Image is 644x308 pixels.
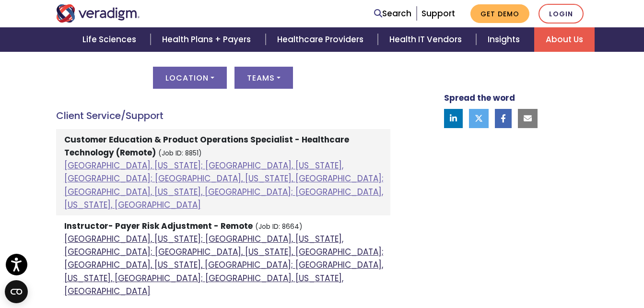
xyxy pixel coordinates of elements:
button: Location [153,67,227,89]
strong: Spread the word [444,92,515,104]
h4: Client Service/Support [56,110,390,121]
a: [GEOGRAPHIC_DATA], [US_STATE]; [GEOGRAPHIC_DATA], [US_STATE], [GEOGRAPHIC_DATA]; [GEOGRAPHIC_DATA... [64,233,384,297]
strong: Customer Education & Product Operations Specialist - Healthcare Technology (Remote) [64,134,349,158]
strong: Instructor- Payer Risk Adjustment - Remote [64,220,253,232]
a: Life Sciences [71,27,151,52]
a: Healthcare Providers [266,27,378,52]
small: (Job ID: 8851) [158,149,202,158]
a: Get Demo [470,4,529,23]
small: (Job ID: 8664) [255,222,303,231]
a: Search [374,7,411,20]
a: Support [422,8,455,19]
button: Open CMP widget [5,280,28,303]
button: Teams [234,67,293,89]
a: [GEOGRAPHIC_DATA], [US_STATE]; [GEOGRAPHIC_DATA], [US_STATE], [GEOGRAPHIC_DATA]; [GEOGRAPHIC_DATA... [64,160,384,211]
img: Veradigm logo [56,4,140,23]
a: About Us [534,27,595,52]
a: Insights [476,27,534,52]
a: Health IT Vendors [378,27,476,52]
a: Login [539,4,584,24]
a: Health Plans + Payers [151,27,265,52]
